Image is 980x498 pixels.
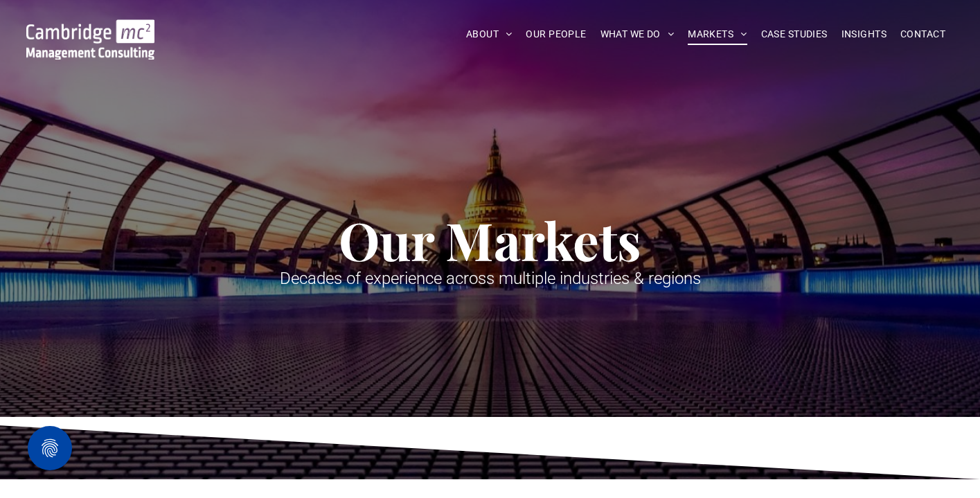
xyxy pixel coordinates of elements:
a: INSIGHTS [835,24,893,45]
a: OUR PEOPLE [519,24,593,45]
span: Decades of experience across multiple industries & regions [280,269,701,288]
a: WHAT WE DO [594,24,681,45]
a: Your Business Transformed | Cambridge Management Consulting [26,21,155,36]
a: MARKETS [681,24,754,45]
a: CASE STUDIES [754,24,835,45]
img: Go to Homepage [26,19,155,60]
a: ABOUT [459,24,519,45]
a: CONTACT [893,24,952,45]
span: Our Markets [339,205,641,274]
